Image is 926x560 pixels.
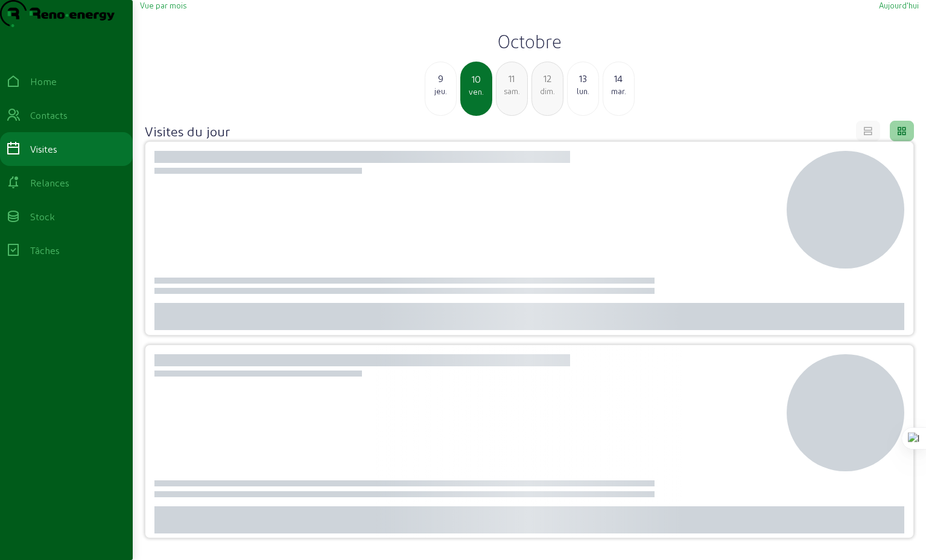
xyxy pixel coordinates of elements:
[568,71,598,86] div: 13
[461,86,491,97] div: ven.
[140,30,919,52] h2: Octobre
[140,1,186,10] span: Vue par mois
[603,86,634,97] div: mar.
[30,74,57,89] div: Home
[568,86,598,97] div: lun.
[425,86,456,97] div: jeu.
[30,108,68,122] div: Contacts
[496,86,527,97] div: sam.
[30,243,60,258] div: Tâches
[30,176,69,190] div: Relances
[879,1,919,10] span: Aujourd'hui
[425,71,456,86] div: 9
[461,72,491,86] div: 10
[30,142,57,156] div: Visites
[496,71,527,86] div: 11
[603,71,634,86] div: 14
[532,71,563,86] div: 12
[30,209,55,224] div: Stock
[532,86,563,97] div: dim.
[145,122,230,139] h4: Visites du jour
